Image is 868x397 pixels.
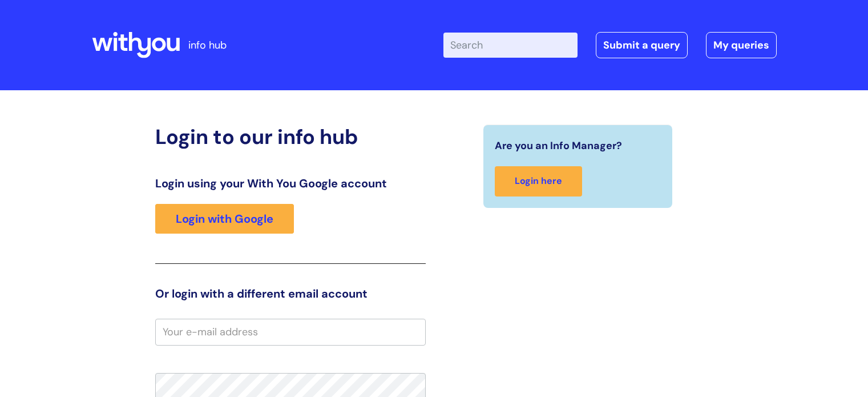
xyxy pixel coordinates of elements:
[706,32,777,58] a: My queries
[495,137,622,155] span: Are you an Info Manager?
[443,33,578,58] input: Search
[495,166,582,197] a: Login here
[155,287,426,300] h3: Or login with a different email account
[596,32,688,58] a: Submit a query
[155,177,426,190] h3: Login using your With You Google account
[155,319,426,345] input: Your e-mail address
[155,204,294,234] a: Login with Google
[188,36,227,54] p: info hub
[155,125,426,149] h2: Login to our info hub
